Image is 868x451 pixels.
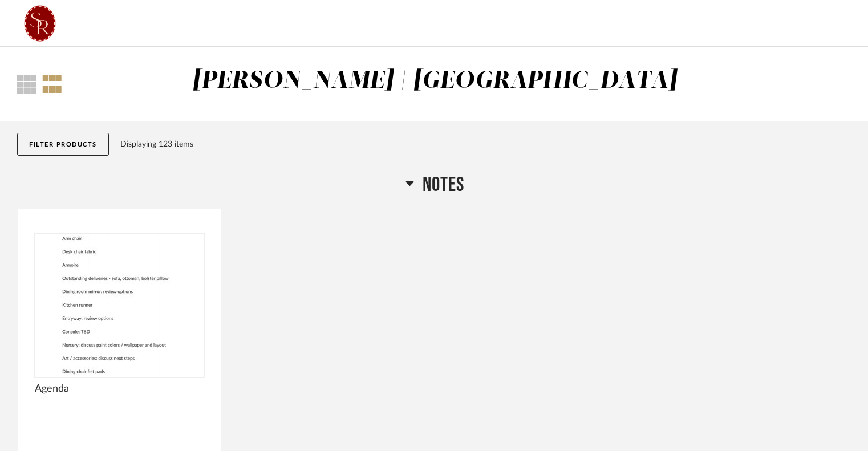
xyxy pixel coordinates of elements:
[423,173,464,197] span: Notes
[17,133,109,156] button: Filter Products
[35,234,204,376] img: undefined
[35,383,204,395] span: Agenda
[192,69,678,93] div: [PERSON_NAME] | [GEOGRAPHIC_DATA]
[17,1,63,46] img: 38140b0e-5f96-4dc1-a7b5-62af23556267.png
[120,138,847,151] div: Displaying 123 items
